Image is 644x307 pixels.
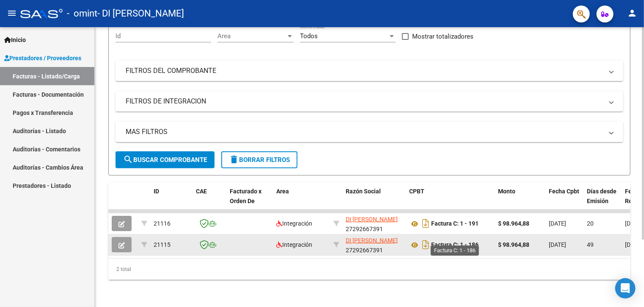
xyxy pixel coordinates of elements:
datatable-header-cell: ID [150,182,193,220]
button: Buscar Comprobante [116,151,215,168]
span: Buscar Comprobante [123,156,207,164]
span: CAE [196,188,207,195]
mat-icon: person [627,8,637,18]
span: [DATE] [549,220,566,227]
span: [DATE] [549,241,566,248]
span: Fecha Cpbt [549,188,579,195]
span: Mostrar totalizadores [412,31,473,42]
span: Todos [300,32,318,40]
span: Inicio [4,35,26,45]
span: Integración [276,220,312,227]
span: 20 [587,220,594,227]
button: Borrar Filtros [221,151,297,168]
datatable-header-cell: Area [273,182,330,220]
span: Borrar Filtros [229,156,290,164]
mat-panel-title: MAS FILTROS [126,127,603,137]
datatable-header-cell: Razón Social [342,182,406,220]
span: 49 [587,241,594,248]
div: Open Intercom Messenger [615,278,636,299]
span: [DATE] [625,220,642,227]
span: 21115 [154,241,171,248]
datatable-header-cell: Días desde Emisión [583,182,622,220]
span: 21116 [154,220,171,227]
span: ID [154,188,159,195]
mat-panel-title: FILTROS DEL COMPROBANTE [126,66,603,75]
mat-expansion-panel-header: MAS FILTROS [116,122,623,142]
i: Descargar documento [420,238,431,251]
mat-icon: delete [229,154,239,165]
strong: Factura C: 1 - 186 [431,242,479,248]
div: 27292667391 [346,236,402,254]
span: Razón Social [346,188,381,195]
span: Integración [276,241,312,248]
mat-expansion-panel-header: FILTROS DEL COMPROBANTE [116,61,623,81]
strong: $ 98.964,88 [498,241,529,248]
i: Descargar documento [420,217,431,230]
mat-expansion-panel-header: FILTROS DE INTEGRACION [116,91,623,112]
datatable-header-cell: CPBT [406,182,495,220]
datatable-header-cell: Monto [495,182,545,220]
span: Area [217,32,286,40]
datatable-header-cell: Facturado x Orden De [226,182,273,220]
span: Monto [498,188,515,195]
strong: $ 98.964,88 [498,220,529,227]
strong: Factura C: 1 - 191 [431,220,479,227]
span: CPBT [409,188,424,195]
span: - omint [67,4,97,23]
datatable-header-cell: Fecha Cpbt [545,182,583,220]
span: DI [PERSON_NAME] [346,237,398,244]
span: DI [PERSON_NAME] [346,216,398,223]
span: [DATE] [625,241,642,248]
span: Facturado x Orden De [230,188,261,204]
div: 2 total [108,259,630,280]
mat-panel-title: FILTROS DE INTEGRACION [126,97,603,106]
span: Prestadores / Proveedores [4,53,81,63]
mat-icon: search [123,154,133,165]
span: Días desde Emisión [587,188,616,204]
datatable-header-cell: CAE [193,182,226,220]
span: Area [276,188,289,195]
mat-icon: menu [7,8,17,18]
div: 27292667391 [346,215,402,232]
span: - DI [PERSON_NAME] [97,4,184,23]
